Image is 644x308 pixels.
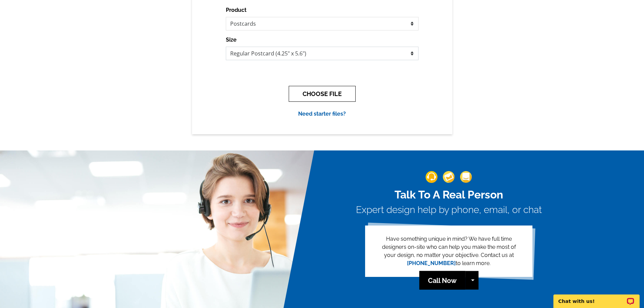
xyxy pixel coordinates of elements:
h2: Talk To A Real Person [356,188,542,201]
img: support-img-2.png [443,171,455,183]
iframe: LiveChat chat widget [549,287,644,308]
a: Call Now [419,271,465,290]
a: [PHONE_NUMBER] [407,260,456,266]
label: Product [226,6,246,14]
button: CHOOSE FILE [289,86,356,102]
h3: Expert design help by phone, email, or chat [356,204,542,216]
p: Have something unique in mind? We have full time designers on-site who can help you make the most... [376,235,522,267]
img: support-img-1.png [426,171,437,183]
img: support-img-3_1.png [460,171,472,183]
label: Size [226,36,237,44]
a: Need starter files? [298,111,346,117]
